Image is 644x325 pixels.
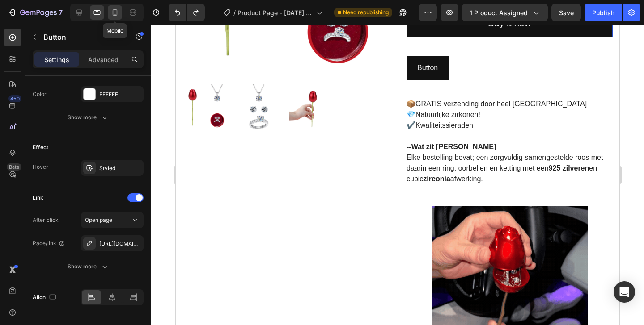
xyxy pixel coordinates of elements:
[231,96,240,104] span: ✔️
[241,37,262,50] p: Button
[462,4,548,21] button: 1 product assigned
[33,292,58,304] div: Align
[559,9,574,17] span: Save
[85,217,112,223] span: Open page
[169,4,205,21] div: Undo/Redo
[231,118,320,125] strong: --Wat zit [PERSON_NAME]
[8,95,21,102] div: 450
[231,31,273,55] a: Button
[33,239,65,247] div: Page/link
[231,86,240,93] span: 💎
[176,25,619,325] iframe: Design area
[68,262,109,271] div: Show more
[7,163,21,171] div: Beta
[33,163,48,171] div: Hover
[33,109,144,125] button: Show more
[592,8,614,17] div: Publish
[231,75,411,83] p: GRATIS verzending door heel [GEOGRAPHIC_DATA]
[585,4,622,21] button: Publish
[99,240,141,248] div: [URL][DOMAIN_NAME]
[81,212,144,228] button: Open page
[614,281,635,303] div: Open Intercom Messenger
[373,139,414,147] strong: 925 zilveren
[33,194,43,202] div: Link
[551,4,581,21] button: Save
[68,113,109,122] div: Show more
[33,216,59,224] div: After click
[231,86,305,93] p: Natuurlijke zirkonen!
[99,91,141,99] div: FFFFFF
[231,75,240,83] span: 📦
[231,96,297,104] p: Kwaliteitssieraden
[59,7,63,18] p: 7
[88,55,119,64] p: Advanced
[237,8,313,17] span: Product Page - [DATE] 14:24:22
[33,90,47,98] div: Color
[33,258,144,275] button: Show more
[247,150,274,158] strong: zirconia
[470,8,528,17] span: 1 product assigned
[44,55,69,64] p: Settings
[233,8,236,17] span: /
[343,8,389,17] span: Need republishing
[231,129,427,158] p: Elke bestelling bevat; een zorgvuldig samengestelde roos met daarin een ring, oorbellen en kettin...
[43,32,119,42] p: Button
[4,4,67,21] button: 7
[33,143,48,151] div: Effect
[99,164,141,172] div: Styled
